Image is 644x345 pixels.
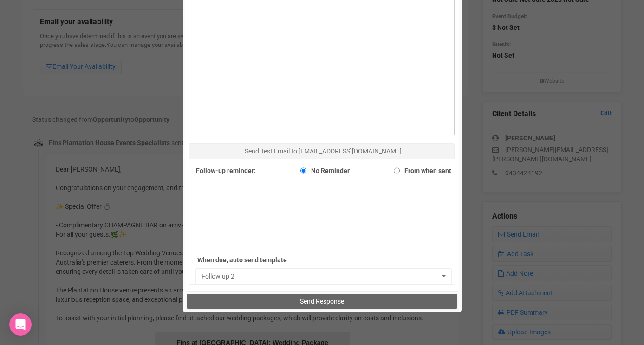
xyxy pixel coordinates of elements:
span: Send Response [300,298,344,305]
span: Send Test Email to [EMAIL_ADDRESS][DOMAIN_NAME] [245,147,402,155]
label: Follow-up reminder: [196,164,256,177]
label: When due, auto send template [197,253,327,266]
label: From when sent [389,164,451,177]
span: Follow up 2 [202,272,440,281]
div: Open Intercom Messenger [9,313,32,336]
label: No Reminder [296,164,350,177]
